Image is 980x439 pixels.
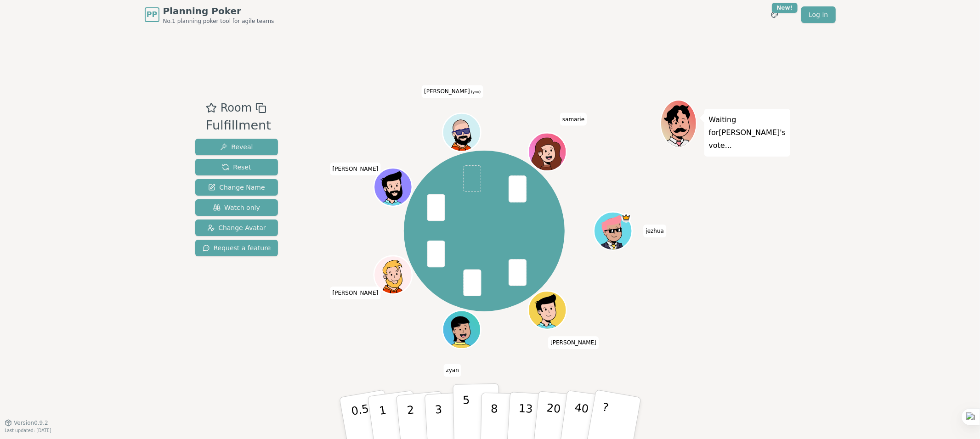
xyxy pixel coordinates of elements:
button: Request a feature [195,240,278,256]
a: PPPlanning PokerNo.1 planning poker tool for agile teams [145,5,274,25]
span: Change Avatar [207,223,266,232]
span: Planning Poker [163,5,274,17]
span: jezhua is the host [622,213,631,223]
span: Click to change your name [644,225,667,237]
span: Request a feature [203,243,271,253]
span: Click to change your name [422,85,483,98]
span: Click to change your name [444,364,461,377]
button: Change Name [195,179,278,196]
div: New! [772,3,798,13]
span: (you) [470,90,481,94]
span: PP [147,9,157,20]
button: Watch only [195,199,278,216]
span: Watch only [213,203,260,212]
button: Click to change your avatar [444,114,480,150]
span: Version 0.9.2 [14,419,48,427]
span: Reset [222,163,251,172]
span: Change Name [208,183,265,192]
span: Click to change your name [330,287,381,299]
a: Log in [801,6,835,23]
span: Last updated: [DATE] [5,428,51,433]
button: Version0.9.2 [5,419,48,427]
span: Reveal [220,142,253,152]
button: Add as favourite [206,100,217,116]
div: Fulfillment [206,116,271,135]
button: Reset [195,159,278,175]
button: Change Avatar [195,219,278,236]
span: No.1 planning poker tool for agile teams [163,17,274,25]
span: Room [221,100,252,116]
p: Waiting for [PERSON_NAME] 's vote... [709,113,786,152]
span: Click to change your name [560,113,587,125]
span: Click to change your name [548,336,599,349]
span: Click to change your name [330,163,381,175]
button: New! [766,6,783,23]
button: Reveal [195,139,278,155]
